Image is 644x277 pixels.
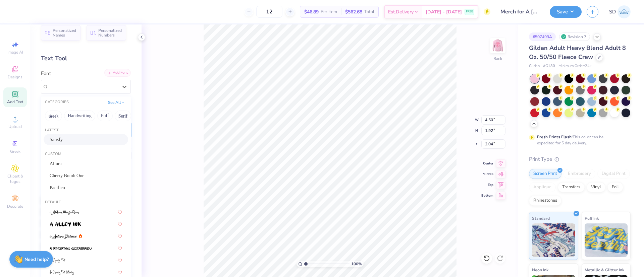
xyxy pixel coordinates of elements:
[563,169,595,179] div: Embroidery
[3,174,27,184] span: Clipart & logos
[558,182,585,192] div: Transfers
[481,193,493,198] span: Bottom
[426,8,462,15] span: [DATE] - [DATE]
[41,151,131,157] div: Custom
[481,183,493,187] span: Top
[607,182,623,192] div: Foil
[532,223,575,257] img: Standard
[532,266,548,273] span: Neon Ink
[481,161,493,166] span: Center
[550,6,582,18] button: Save
[7,99,23,105] span: Add Text
[10,149,20,154] span: Greek
[50,210,79,215] img: a Ahlan Wasahlan
[609,5,631,18] a: SD
[304,8,319,15] span: $46.89
[537,134,620,146] div: This color can be expedited for 5 day delivery.
[104,69,131,77] div: Add Font
[493,56,502,62] div: Back
[50,172,84,179] span: Cherry Bomb One
[529,155,631,163] div: Print Type
[558,63,592,69] span: Minimum Order: 24 +
[41,54,131,63] div: Text Tool
[97,111,113,121] button: Puff
[345,8,362,15] span: $562.68
[529,196,561,206] div: Rhinestones
[50,160,62,167] span: Allura
[115,111,131,121] button: Serif
[364,8,374,15] span: Total
[45,111,62,121] button: Greek
[543,63,555,69] span: # G180
[50,136,63,143] span: Satisfy
[50,258,65,263] img: A Charming Font
[7,50,23,55] span: Image AI
[585,215,599,222] span: Puff Ink
[41,70,51,77] label: Font
[587,182,605,192] div: Vinyl
[45,99,69,105] div: CATEGORIES
[609,8,616,16] span: SD
[585,266,624,273] span: Metallic & Glitter Ink
[618,5,631,18] img: Sparsh Drolia
[585,223,628,257] img: Puff Ink
[466,9,473,14] span: FREE
[256,6,282,18] input: – –
[321,8,337,15] span: Per Item
[529,169,561,179] div: Screen Print
[41,200,131,205] div: Default
[529,32,556,41] div: # 507493A
[50,222,81,227] img: a Alloy Ink
[7,204,23,209] span: Decorate
[532,215,550,222] span: Standard
[495,5,545,18] input: Untitled Design
[481,172,493,177] span: Middle
[53,28,76,38] span: Personalized Names
[24,256,49,263] strong: Need help?
[50,184,65,191] span: Pacifico
[8,74,22,80] span: Designs
[50,234,77,239] img: a Antara Distance
[106,99,127,106] button: See All
[50,270,74,275] img: A Charming Font Leftleaning
[8,124,22,129] span: Upload
[41,128,131,133] div: Latest
[98,28,122,38] span: Personalized Numbers
[351,261,362,267] span: 100 %
[597,169,630,179] div: Digital Print
[388,8,414,15] span: Est. Delivery
[64,111,95,121] button: Handwriting
[559,32,590,41] div: Revision 7
[491,39,504,52] img: Back
[529,182,556,192] div: Applique
[529,44,626,61] span: Gildan Adult Heavy Blend Adult 8 Oz. 50/50 Fleece Crew
[50,246,92,251] img: a Arigatou Gozaimasu
[537,134,573,140] strong: Fresh Prints Flash:
[529,63,540,69] span: Gildan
